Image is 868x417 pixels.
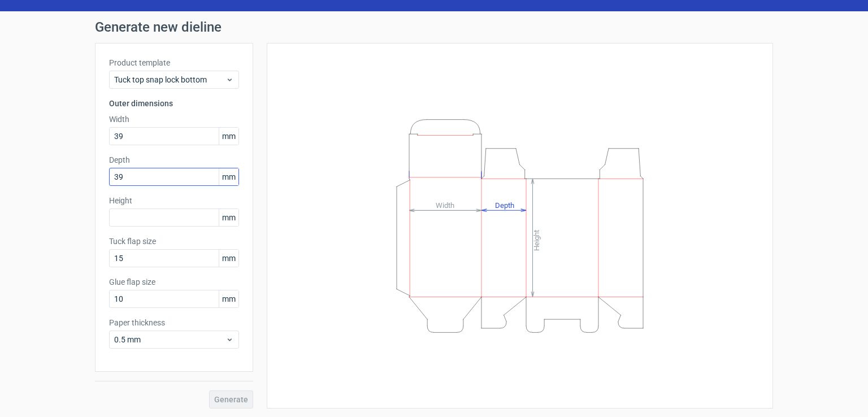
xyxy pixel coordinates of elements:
[114,74,225,85] span: Tuck top snap lock bottom
[219,250,238,267] span: mm
[219,209,238,226] span: mm
[219,168,238,185] span: mm
[109,114,239,125] label: Width
[109,317,239,328] label: Paper thickness
[109,236,239,247] label: Tuck flap size
[109,98,239,109] h3: Outer dimensions
[219,128,238,145] span: mm
[495,201,514,209] tspan: Depth
[436,201,454,209] tspan: Width
[95,20,773,34] h1: Generate new dieline
[219,290,238,307] span: mm
[109,195,239,206] label: Height
[109,276,239,288] label: Glue flap size
[532,229,541,250] tspan: Height
[109,154,239,166] label: Depth
[109,57,239,68] label: Product template
[114,334,225,345] span: 0.5 mm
